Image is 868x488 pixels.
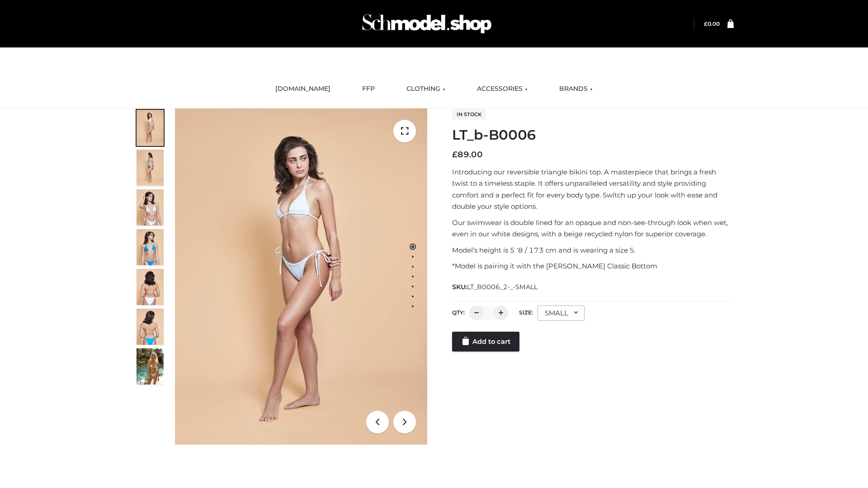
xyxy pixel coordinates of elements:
label: QTY: [452,309,465,316]
img: ArielClassicBikiniTop_CloudNine_AzureSky_OW114ECO_1-scaled.jpg [137,110,164,146]
a: ACCESSORIES [470,79,534,99]
h1: LT_b-B0006 [452,127,734,143]
span: LT_B0006_2-_-SMALL [467,283,538,291]
img: ArielClassicBikiniTop_CloudNine_AzureSky_OW114ECO_3-scaled.jpg [137,189,164,225]
p: Model’s height is 5 ‘8 / 173 cm and is wearing a size S. [452,244,734,256]
img: ArielClassicBikiniTop_CloudNine_AzureSky_OW114ECO_4-scaled.jpg [137,229,164,265]
a: [DOMAIN_NAME] [269,79,337,99]
img: ArielClassicBikiniTop_CloudNine_AzureSky_OW114ECO_8-scaled.jpg [137,309,164,345]
div: SMALL [538,305,585,321]
a: Add to cart [452,332,519,352]
img: ArielClassicBikiniTop_CloudNine_AzureSky_OW114ECO_7-scaled.jpg [137,269,164,305]
img: ArielClassicBikiniTop_CloudNine_AzureSky_OW114ECO_1 [175,108,427,445]
img: Schmodel Admin 964 [359,6,495,42]
img: Arieltop_CloudNine_AzureSky2.jpg [137,348,164,385]
bdi: 0.00 [704,20,720,27]
a: £0.00 [704,20,720,27]
img: ArielClassicBikiniTop_CloudNine_AzureSky_OW114ECO_2-scaled.jpg [137,150,164,186]
span: SKU: [452,282,538,292]
a: BRANDS [552,79,599,99]
p: Our swimwear is double lined for an opaque and non-see-through look when wet, even in our white d... [452,217,734,240]
a: FFP [355,79,382,99]
a: CLOTHING [400,79,452,99]
p: *Model is pairing it with the [PERSON_NAME] Classic Bottom [452,260,734,272]
span: £ [704,20,708,27]
bdi: 89.00 [452,150,483,160]
span: In stock [452,109,486,120]
span: £ [452,150,458,160]
label: Size: [519,309,533,316]
p: Introducing our reversible triangle bikini top. A masterpiece that brings a fresh twist to a time... [452,166,734,212]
